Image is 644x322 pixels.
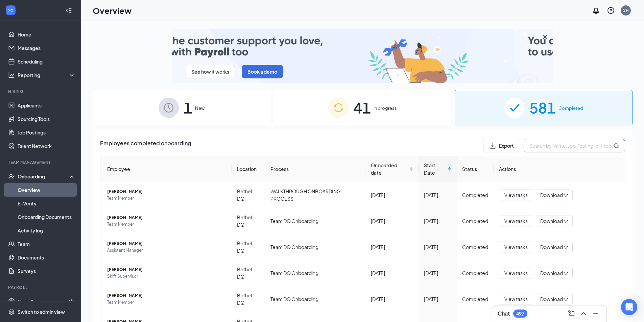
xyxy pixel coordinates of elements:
[566,308,577,319] button: ComposeMessage
[504,191,528,199] span: View tasks
[579,309,588,318] svg: ChevronUp
[18,295,75,308] a: PayrollCrown
[186,65,235,78] button: See how it works
[265,182,365,208] td: WALKTHROUGH ONBOARDING PROCESS
[365,156,418,182] th: Onboarded date
[18,264,75,278] a: Surveys
[8,173,15,180] svg: UserCheck
[540,296,563,303] span: Download
[107,188,226,195] span: [PERSON_NAME]
[8,308,15,315] svg: Settings
[504,217,528,225] span: View tasks
[424,295,451,303] div: [DATE]
[107,240,226,247] span: [PERSON_NAME]
[504,295,528,303] span: View tasks
[107,221,226,228] span: Team Member
[107,214,226,221] span: [PERSON_NAME]
[18,55,75,68] a: Scheduling
[242,65,283,78] button: Book a demo
[499,190,533,200] button: View tasks
[18,72,76,78] div: Reporting
[462,269,488,277] div: Completed
[232,286,265,312] td: Bethel DQ
[100,156,232,182] th: Employee
[18,308,65,315] div: Switch to admin view
[457,156,494,182] th: Status
[462,243,488,251] div: Completed
[592,309,600,318] svg: Minimize
[18,251,75,264] a: Documents
[564,297,568,302] span: down
[424,162,446,176] span: Start Date
[195,105,205,112] span: New
[265,260,365,286] td: Team DQ Onboarding
[184,96,192,119] span: 1
[232,234,265,260] td: Bethel DQ
[494,156,625,182] th: Actions
[371,162,408,176] span: Onboarded date
[623,7,629,13] div: SH
[567,309,575,318] svg: ComposeMessage
[540,192,563,199] span: Download
[558,105,583,112] span: Completed
[93,5,132,16] h1: Overview
[424,269,451,277] div: [DATE]
[529,96,556,119] span: 581
[18,197,75,210] a: E-Verify
[564,193,568,198] span: down
[18,126,75,139] a: Job Postings
[424,191,451,199] div: [DATE]
[564,245,568,250] span: down
[564,271,568,276] span: down
[499,242,533,252] button: View tasks
[107,273,226,280] span: Shift Supervisor
[232,260,265,286] td: Bethel DQ
[540,244,563,251] span: Download
[499,143,514,148] span: Export
[371,269,413,277] div: [DATE]
[516,311,524,317] div: 497
[8,284,74,290] div: Payroll
[100,139,191,152] span: Employees completed onboarding
[232,208,265,234] td: Bethel DQ
[18,41,75,55] a: Messages
[18,173,70,180] div: Onboarding
[7,7,14,14] svg: WorkstreamLogo
[107,195,226,202] span: Team Member
[371,217,413,225] div: [DATE]
[499,268,533,278] button: View tasks
[462,191,488,199] div: Completed
[462,217,488,225] div: Completed
[621,299,637,315] div: Open Intercom Messenger
[371,295,413,303] div: [DATE]
[232,156,265,182] th: Location
[504,269,528,277] span: View tasks
[18,183,75,197] a: Overview
[265,234,365,260] td: Team DQ Onboarding
[265,208,365,234] td: Team DQ Onboarding
[499,216,533,226] button: View tasks
[498,310,510,317] h3: Chat
[107,299,226,306] span: Team Member
[18,237,75,251] a: Team
[504,243,528,251] span: View tasks
[172,29,553,83] img: payroll-small.gif
[265,286,365,312] td: Team DQ Onboarding
[18,224,75,237] a: Activity log
[107,266,226,273] span: [PERSON_NAME]
[371,243,413,251] div: [DATE]
[524,139,625,152] input: Search by Name, Job Posting, or Process
[8,72,15,78] svg: Analysis
[18,28,75,41] a: Home
[483,139,520,152] button: Export
[564,219,568,224] span: down
[265,156,365,182] th: Process
[18,99,75,112] a: Applicants
[607,6,615,15] svg: QuestionInfo
[540,218,563,225] span: Download
[18,112,75,126] a: Sourcing Tools
[592,6,600,15] svg: Notifications
[232,182,265,208] td: Bethel DQ
[540,270,563,277] span: Download
[353,96,371,119] span: 41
